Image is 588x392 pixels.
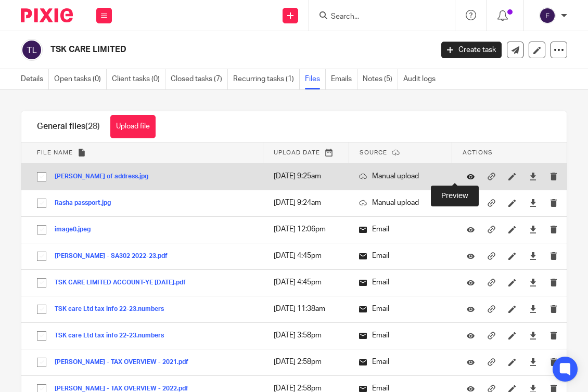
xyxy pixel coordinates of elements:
a: Download [529,304,537,314]
button: [PERSON_NAME] of address.jpg [55,173,156,180]
a: Download [529,357,537,367]
input: Select [32,220,52,240]
p: [DATE] 9:24am [274,198,339,208]
button: TSK care Ltd tax info 22-23.numbers [55,306,172,313]
p: [DATE] 2:58pm [274,357,339,367]
input: Select [32,273,52,293]
a: Recurring tasks (1) [233,69,300,89]
a: Download [529,330,537,341]
a: Download [529,224,537,234]
p: Email [359,304,442,314]
span: File name [37,150,73,155]
a: Details [21,69,49,89]
button: TSK CARE LIMITED ACCOUNT-YE [DATE].pdf [55,279,194,286]
p: Email [359,277,442,288]
a: Closed tasks (7) [171,69,228,89]
h2: TSK CARE LIMITED [50,44,351,55]
span: Upload date [274,150,320,155]
a: Download [529,198,537,208]
a: Client tasks (0) [112,69,165,89]
button: TSK care Ltd tax info 22-23.numbers [55,332,172,339]
a: Files [305,69,326,89]
button: Upload file [110,115,156,138]
input: Search [330,12,424,22]
a: Open tasks (0) [54,69,107,89]
input: Select [32,193,52,213]
p: [DATE] 11:38am [274,304,339,314]
a: Audit logs [403,69,441,89]
a: Download [529,251,537,261]
span: Actions [463,150,493,155]
a: Notes (5) [363,69,398,89]
p: [DATE] 4:45pm [274,277,339,288]
img: Pixie [21,8,73,22]
a: Download [529,277,537,288]
span: (28) [85,122,100,130]
span: Source [360,150,387,155]
p: Email [359,224,442,234]
input: Select [32,167,52,187]
button: Rasha passport.jpg [55,200,119,207]
button: [PERSON_NAME] - SA302 2022-23.pdf [55,253,175,260]
p: [DATE] 3:58pm [274,330,339,341]
input: Select [32,246,52,266]
img: svg%3E [539,7,556,24]
p: Manual upload [359,198,442,208]
a: Create task [441,42,502,58]
p: Manual upload [359,171,442,181]
p: Email [359,330,442,341]
a: Download [529,171,537,181]
input: Select [32,299,52,319]
img: svg%3E [21,39,43,61]
p: [DATE] 9:25am [274,171,339,181]
h1: General files [37,121,100,132]
button: [PERSON_NAME] - TAX OVERVIEW - 2021.pdf [55,359,196,366]
input: Select [32,352,52,372]
p: Email [359,357,442,367]
button: image0.jpeg [55,226,98,233]
p: [DATE] 12:06pm [274,224,339,234]
a: Emails [331,69,357,89]
p: Email [359,251,442,261]
p: [DATE] 4:45pm [274,251,339,261]
input: Select [32,326,52,346]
